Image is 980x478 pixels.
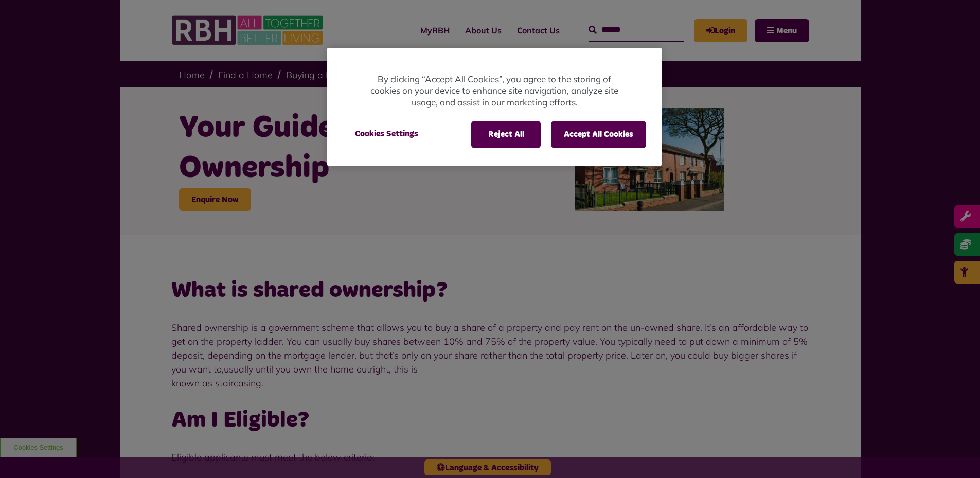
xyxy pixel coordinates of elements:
button: Accept All Cookies [551,121,646,148]
div: Cookie banner [327,48,662,166]
button: Reject All [471,121,541,148]
div: Privacy [327,48,662,166]
button: Cookies Settings [343,121,431,147]
p: By clicking “Accept All Cookies”, you agree to the storing of cookies on your device to enhance s... [368,74,620,109]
